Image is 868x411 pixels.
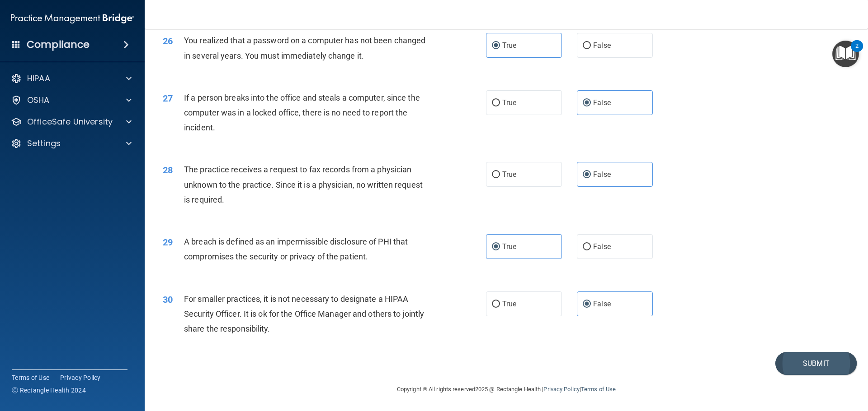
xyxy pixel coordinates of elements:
[11,116,132,127] a: OfficeSafe University
[27,138,61,149] p: Settings
[583,100,591,106] input: False
[60,373,101,382] a: Privacy Policy
[492,244,500,250] input: True
[11,138,132,149] a: Settings
[502,300,516,308] span: True
[593,300,611,308] span: False
[341,375,671,404] div: Copyright © All rights reserved 2025 @ Rectangle Health | |
[12,386,86,395] span: Ⓒ Rectangle Health 2024
[27,95,50,106] p: OSHA
[11,73,132,84] a: HIPAA
[583,244,591,250] input: False
[27,73,50,84] p: HIPAA
[27,116,113,127] p: OfficeSafe University
[502,41,516,50] span: True
[832,41,859,67] button: Open Resource Center, 2 new notifications
[11,95,132,106] a: OSHA
[27,38,90,51] h4: Compliance
[502,98,516,107] span: True
[492,171,500,178] input: True
[11,9,134,28] img: PMB logo
[583,42,591,49] input: False
[163,165,173,175] span: 28
[184,93,420,132] span: If a person breaks into the office and steals a computer, since the computer was in a locked offi...
[492,100,500,106] input: True
[184,36,425,60] span: You realized that a password on a computer has not been changed in several years. You must immedi...
[502,170,516,179] span: True
[492,42,500,49] input: True
[163,237,173,248] span: 29
[583,171,591,178] input: False
[502,242,516,251] span: True
[163,36,173,46] span: 26
[184,165,423,204] span: The practice receives a request to fax records from a physician unknown to the practice. Since it...
[593,242,611,251] span: False
[775,352,857,375] button: Submit
[12,373,49,382] a: Terms of Use
[184,294,424,333] span: For smaller practices, it is not necessary to designate a HIPAA Security Officer. It is ok for th...
[492,301,500,308] input: True
[184,237,408,261] span: A breach is defined as an impermissible disclosure of PHI that compromises the security or privac...
[583,301,591,308] input: False
[593,41,611,50] span: False
[581,386,616,393] a: Terms of Use
[593,170,611,179] span: False
[855,46,859,58] div: 2
[593,98,611,107] span: False
[543,386,579,393] a: Privacy Policy
[163,294,173,305] span: 30
[163,93,173,104] span: 27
